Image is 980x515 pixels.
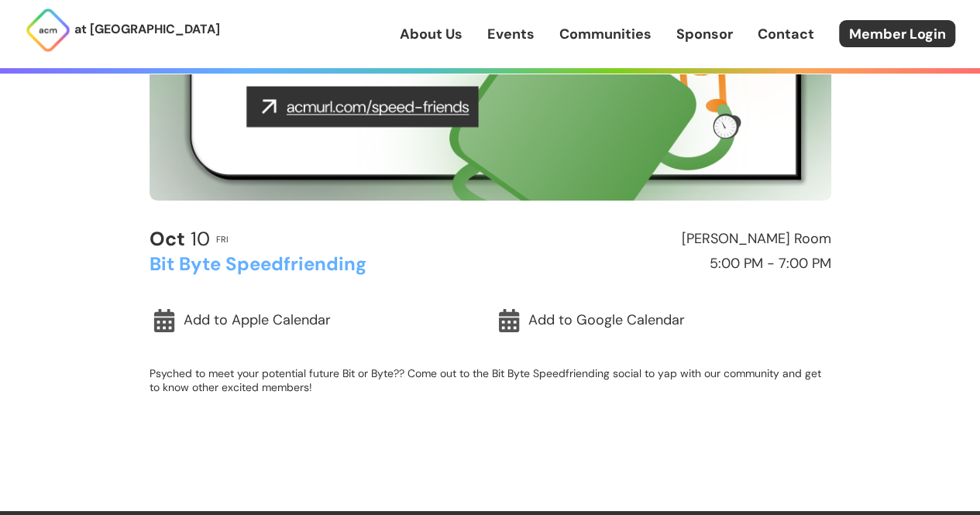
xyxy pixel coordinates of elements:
[216,235,229,244] h2: Fri
[150,366,831,394] p: Psyched to meet your potential future Bit or Byte?? Come out to the Bit Byte Speedfriending socia...
[74,19,220,39] p: at [GEOGRAPHIC_DATA]
[497,232,831,247] h2: [PERSON_NAME] Room
[758,24,814,44] a: Contact
[150,254,483,274] h2: Bit Byte Speedfriending
[559,24,652,44] a: Communities
[25,7,71,53] img: ACM Logo
[400,24,462,44] a: About Us
[497,256,831,272] h2: 5:00 PM - 7:00 PM
[487,24,535,44] a: Events
[150,228,210,250] h2: 10
[150,303,487,338] a: Add to Apple Calendar
[839,20,955,47] a: Member Login
[150,226,185,252] b: Oct
[676,24,733,44] a: Sponsor
[25,7,220,53] a: at [GEOGRAPHIC_DATA]
[494,303,831,338] a: Add to Google Calendar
